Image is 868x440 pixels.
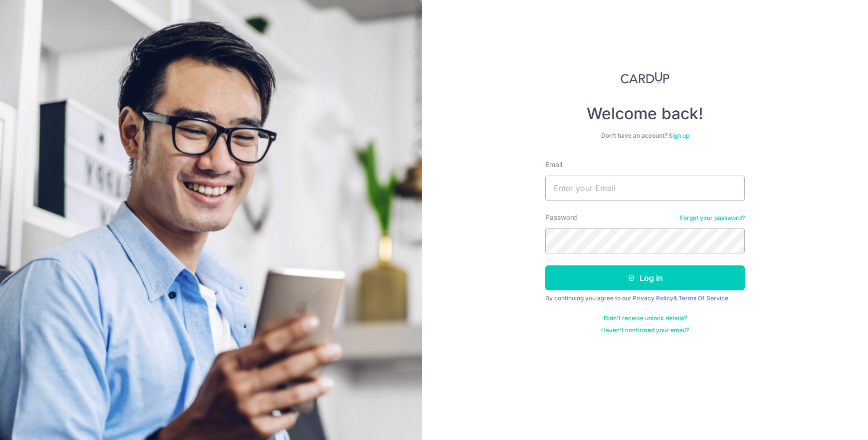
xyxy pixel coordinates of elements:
[621,72,669,84] img: CardUp Logo
[545,294,745,302] div: By continuing you agree to our &
[545,104,745,124] h4: Welcome back!
[545,176,745,201] input: Enter your Email
[545,160,562,170] label: Email
[601,326,689,334] a: Haven't confirmed your email?
[545,132,745,140] div: Don’t have an account?
[680,214,745,222] a: Forgot your password?
[545,213,577,222] label: Password
[668,132,689,139] a: Sign up
[678,294,728,302] a: Terms Of Service
[604,314,687,322] a: Didn't receive unlock details?
[545,265,745,290] button: Log in
[633,294,673,302] a: Privacy Policy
